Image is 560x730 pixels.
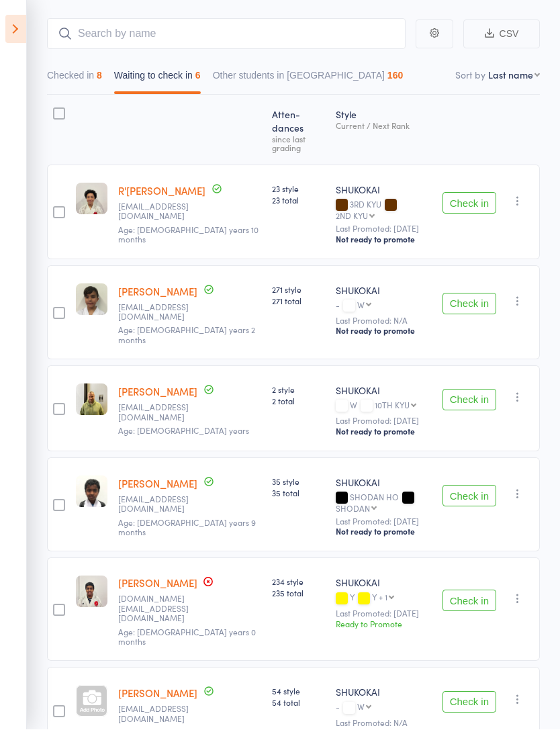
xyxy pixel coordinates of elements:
[118,324,255,345] span: Age: [DEMOGRAPHIC_DATA] years 2 months
[357,702,365,711] div: W
[336,416,431,426] small: Last Promoted: [DATE]
[76,284,107,316] img: image1571123106.png
[336,212,368,220] div: 2ND KYU
[118,704,205,724] small: gnowvek@yahoo.com
[336,619,431,630] div: Ready to Promote
[272,588,325,599] span: 235 total
[267,101,330,159] div: Atten­dances
[118,285,197,299] a: [PERSON_NAME]
[336,183,431,197] div: SHUKOKAI
[488,69,533,82] div: Last name
[272,195,325,206] span: 23 total
[114,64,201,95] button: Waiting to check in6
[336,576,431,590] div: SHUKOKAI
[336,426,431,437] div: Not ready to promote
[272,576,325,588] span: 234 style
[272,686,325,697] span: 54 style
[118,202,205,222] small: nessmakirie@hotmail.com
[118,477,197,491] a: [PERSON_NAME]
[463,20,540,49] button: CSV
[213,64,404,95] button: Other students in [GEOGRAPHIC_DATA]160
[336,504,370,513] div: SHODAN
[272,476,325,488] span: 35 style
[336,316,431,326] small: Last Promoted: N/A
[336,301,431,312] div: -
[272,183,325,195] span: 23 style
[118,184,205,198] a: R'[PERSON_NAME]
[272,295,325,307] span: 271 total
[118,403,205,422] small: jamie76.hall@gmail.com
[118,594,205,623] small: shahi.ieee@gmail.com
[272,284,325,295] span: 271 style
[118,303,205,322] small: farrugiaricky1@gmail.com
[195,71,201,81] div: 6
[442,193,496,214] button: Check in
[47,19,406,50] input: Search by name
[336,609,431,619] small: Last Promoted: [DATE]
[336,200,431,220] div: 3RD KYU
[97,71,102,81] div: 8
[336,527,431,537] div: Not ready to promote
[118,576,197,590] a: [PERSON_NAME]
[442,486,496,507] button: Check in
[118,686,197,700] a: [PERSON_NAME]
[76,384,107,416] img: image1755305231.png
[357,301,365,310] div: W
[272,135,325,152] div: since last grading
[442,390,496,411] button: Check in
[118,224,259,245] span: Age: [DEMOGRAPHIC_DATA] years 10 months
[76,476,107,508] img: image1567250229.png
[118,385,197,399] a: [PERSON_NAME]
[336,234,431,245] div: Not ready to promote
[336,493,431,513] div: SHODAN HO
[387,71,403,81] div: 160
[118,495,205,514] small: ashakattar@yahoo.com
[118,627,256,647] span: Age: [DEMOGRAPHIC_DATA] years 0 months
[336,719,431,728] small: Last Promoted: N/A
[330,101,436,159] div: Style
[336,326,431,336] div: Not ready to promote
[336,517,431,527] small: Last Promoted: [DATE]
[47,64,102,95] button: Checked in8
[336,384,431,398] div: SHUKOKAI
[336,686,431,699] div: SHUKOKAI
[272,488,325,499] span: 35 total
[336,284,431,298] div: SHUKOKAI
[336,593,431,604] div: Y
[272,384,325,396] span: 2 style
[336,401,431,412] div: W
[336,224,431,234] small: Last Promoted: [DATE]
[442,293,496,315] button: Check in
[76,183,107,215] img: image1721035788.png
[336,476,431,490] div: SHUKOKAI
[272,697,325,709] span: 54 total
[118,425,249,437] span: Age: [DEMOGRAPHIC_DATA] years
[442,590,496,612] button: Check in
[272,396,325,407] span: 2 total
[442,692,496,713] button: Check in
[76,576,107,608] img: image1721036869.png
[372,593,387,602] div: Y + 1
[336,702,431,714] div: -
[375,401,410,410] div: 10TH KYU
[336,122,431,130] div: Current / Next Rank
[455,69,485,82] label: Sort by
[118,517,256,538] span: Age: [DEMOGRAPHIC_DATA] years 9 months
